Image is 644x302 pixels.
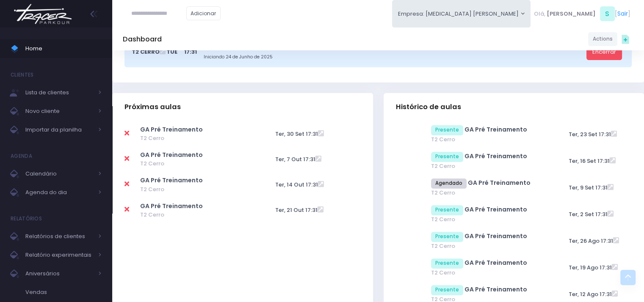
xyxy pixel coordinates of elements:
[140,159,253,168] span: T2 Cerro
[569,157,610,165] span: Ter, 16 Set 17:31
[569,210,608,218] span: Ter, 2 Set 17:31
[140,202,203,210] a: GA Pré Treinamento
[468,178,531,187] a: GA Pré Treinamento
[588,32,617,46] a: Actions
[431,135,550,144] span: T2 Cerro
[396,103,461,111] span: Histórico de aulas
[25,87,93,98] span: Lista de clientes
[431,215,550,224] span: T2 Cerro
[275,130,318,138] span: Ter, 30 Set 17:31
[25,287,102,298] span: Vendas
[25,187,93,198] span: Agenda do dia
[431,242,550,250] span: T2 Cerro
[124,103,181,111] span: Próximas aulas
[25,268,93,279] span: Aniversários
[464,205,527,214] a: GA Pré Treinamento
[11,148,32,165] h4: Agenda
[25,231,93,242] span: Relatórios de clientes
[534,10,545,18] span: Olá,
[275,181,318,189] span: Ter, 14 Out 17:31
[140,134,253,143] span: T2 Cerro
[431,205,463,215] span: Presente
[186,6,221,20] a: Adicionar
[569,290,612,298] span: Ter, 12 Ago 17:31
[464,258,527,267] a: GA Pré Treinamento
[464,232,527,240] a: GA Pré Treinamento
[132,48,160,56] span: T2 Cerro
[25,250,93,261] span: Relatório experimentais
[140,151,203,159] a: GA Pré Treinamento
[464,152,527,160] a: GA Pré Treinamento
[569,264,612,272] span: Ter, 19 Ago 17:31
[275,155,315,163] span: Ter, 7 Out 17:31
[275,206,318,214] span: Ter, 21 Out 17:31
[464,285,527,294] a: GA Pré Treinamento
[617,9,628,18] a: Sair
[569,184,608,192] span: Ter, 9 Set 17:31
[464,125,527,134] a: GA Pré Treinamento
[431,258,463,269] span: Presente
[140,211,253,219] span: T2 Cerro
[431,269,550,277] span: T2 Cerro
[140,176,203,184] a: GA Pré Treinamento
[431,178,467,189] span: Agendado
[123,35,162,44] h5: Dashboard
[586,44,622,60] a: Encerrar
[25,124,93,135] span: Importar da planilha
[25,43,102,54] span: Home
[25,168,93,179] span: Calendário
[431,125,463,135] span: Presente
[25,106,93,117] span: Novo cliente
[431,152,463,162] span: Presente
[204,54,583,60] small: Iniciando 24 de Junho de 2025
[547,10,596,18] span: [PERSON_NAME]
[11,66,33,83] h4: Clientes
[184,48,197,56] span: 17:31
[431,285,463,295] span: Presente
[166,48,177,56] span: Tue
[431,232,463,242] span: Presente
[11,210,42,227] h4: Relatórios
[531,4,633,23] div: [ ]
[431,189,550,197] span: T2 Cerro
[600,6,615,21] span: S
[140,185,253,194] span: T2 Cerro
[140,125,203,134] a: GA Pré Treinamento
[431,162,550,170] span: T2 Cerro
[569,237,613,245] span: Ter, 26 Ago 17:31
[569,130,611,138] span: Ter, 23 Set 17:31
